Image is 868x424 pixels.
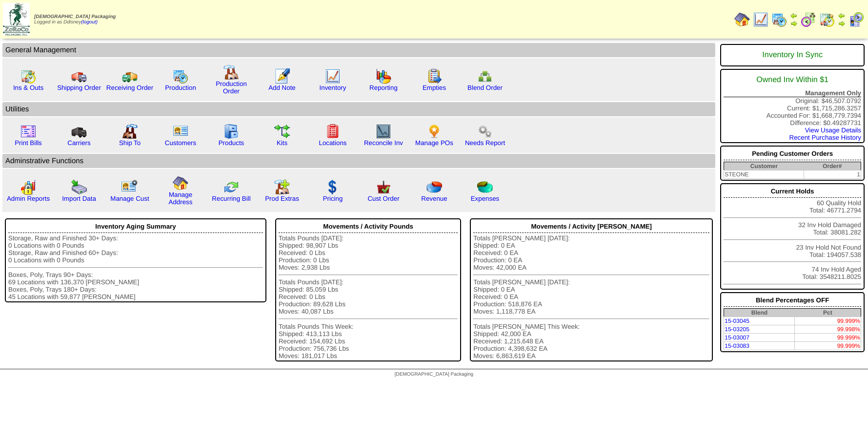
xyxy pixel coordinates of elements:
[790,20,798,27] img: arrowright.gif
[819,12,835,27] img: calendarinout.gif
[173,124,188,139] img: customers.gif
[724,170,804,179] td: STEONE
[34,14,116,25] span: Logged in as Ddisney
[71,124,87,139] img: truck3.gif
[720,69,865,143] div: Original: $46,507.0792 Current: $1,715,286.3257 Accounted For: $1,668,779.7394 Difference: $0.492...
[426,68,442,84] img: workorder.gif
[724,46,861,64] div: Inventory In Sync
[274,179,290,195] img: prodextras.gif
[725,334,749,341] a: 15-03007
[838,12,846,20] img: arrowleft.gif
[838,20,846,27] img: arrowright.gif
[268,84,296,91] a: Add Note
[734,12,750,27] img: home.gif
[71,179,87,195] img: import.gif
[795,309,861,317] th: Pct
[395,372,473,377] span: [DEMOGRAPHIC_DATA] Packaging
[67,139,90,147] a: Carriers
[20,124,36,139] img: invoice2.gif
[122,68,138,84] img: truck2.gif
[367,195,399,202] a: Cust Order
[724,294,861,307] div: Blend Percentages OFF
[212,195,250,202] a: Recurring Bill
[789,134,861,141] a: Recent Purchase History
[8,234,263,300] div: Storage, Raw and Finished 30+ Days: 0 Locations with 0 Pounds Storage, Raw and Finished 60+ Days:...
[801,12,816,27] img: calendarblend.gif
[477,124,493,139] img: workflow.png
[119,139,141,147] a: Ship To
[369,84,398,91] a: Reporting
[319,139,346,147] a: Locations
[57,84,101,91] a: Shipping Order
[2,43,715,57] td: General Management
[725,342,749,349] a: 15-03083
[724,148,861,160] div: Pending Customer Orders
[724,162,804,170] th: Customer
[20,179,36,195] img: graph2.png
[279,234,458,360] div: Totals Pounds [DATE]: Shipped: 98,907 Lbs Received: 0 Lbs Production: 0 Lbs Moves: 2,938 Lbs Tota...
[3,3,30,36] img: zoroco-logo-small.webp
[477,179,493,195] img: pie_chart2.png
[216,80,247,95] a: Production Order
[165,139,196,147] a: Customers
[8,220,263,233] div: Inventory Aging Summary
[848,12,864,27] img: calendarcustomer.gif
[20,68,36,84] img: calendarinout.gif
[421,195,447,202] a: Revenue
[325,124,341,139] img: locations.gif
[805,127,861,134] a: View Usage Details
[173,175,188,191] img: home.gif
[219,139,244,147] a: Products
[325,179,341,195] img: dollar.gif
[804,170,861,179] td: 1
[795,342,861,350] td: 99.999%
[795,325,861,334] td: 99.998%
[795,334,861,342] td: 99.999%
[724,71,861,89] div: Owned Inv Within $1
[376,68,391,84] img: graph.gif
[426,124,442,139] img: po.png
[279,220,458,233] div: Movements / Activity Pounds
[467,84,503,91] a: Blend Order
[477,68,493,84] img: network.png
[724,89,861,97] div: Management Only
[465,139,505,147] a: Needs Report
[473,234,709,360] div: Totals [PERSON_NAME] [DATE]: Shipped: 0 EA Received: 0 EA Production: 0 EA Moves: 42,000 EA Total...
[804,162,861,170] th: Order#
[274,68,290,84] img: orders.gif
[325,68,341,84] img: line_graph.gif
[725,326,749,333] a: 15-03205
[223,124,239,139] img: cabinet.gif
[724,309,795,317] th: Blend
[34,14,116,20] span: [DEMOGRAPHIC_DATA] Packaging
[790,12,798,20] img: arrowleft.gif
[274,124,290,139] img: workflow.gif
[122,124,138,139] img: factory2.gif
[265,195,299,202] a: Prod Extras
[71,68,87,84] img: truck.gif
[15,139,42,147] a: Print Bills
[169,191,193,206] a: Manage Address
[423,84,446,91] a: Empties
[753,12,768,27] img: line_graph.gif
[376,124,391,139] img: line_graph2.gif
[106,84,153,91] a: Receiving Order
[724,185,861,198] div: Current Holds
[720,183,865,290] div: 60 Quality Hold Total: 46771.2794 32 Inv Hold Damaged Total: 38081.282 23 Inv Hold Not Found Tota...
[81,20,98,25] a: (logout)
[223,64,239,80] img: factory.gif
[2,154,715,168] td: Adminstrative Functions
[471,195,500,202] a: Expenses
[473,220,709,233] div: Movements / Activity [PERSON_NAME]
[121,179,139,195] img: managecust.png
[795,317,861,325] td: 99.999%
[110,195,149,202] a: Manage Cust
[320,84,346,91] a: Inventory
[415,139,453,147] a: Manage POs
[364,139,403,147] a: Reconcile Inv
[376,179,391,195] img: cust_order.png
[13,84,43,91] a: Ins & Outs
[725,318,749,324] a: 15-03045
[771,12,787,27] img: calendarprod.gif
[62,195,96,202] a: Import Data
